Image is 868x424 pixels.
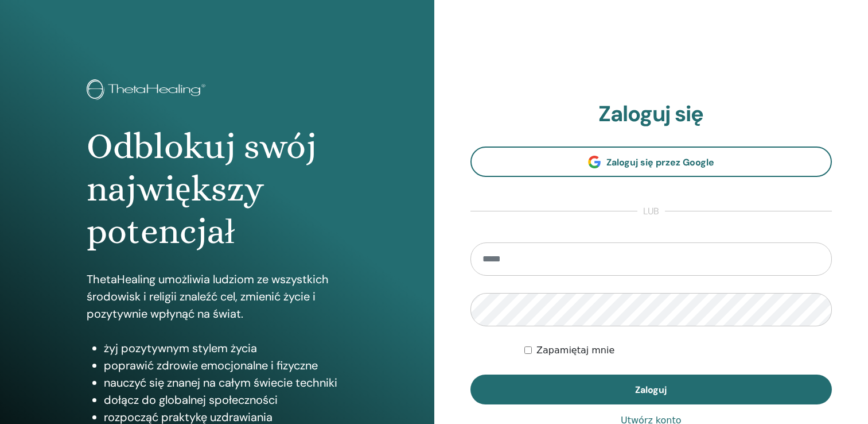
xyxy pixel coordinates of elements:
[104,340,347,357] li: żyj pozytywnym stylem życia
[635,384,667,396] span: Zaloguj
[104,391,347,408] li: dołącz do globalnej społeczności
[470,101,832,128] h2: Zaloguj się
[470,375,832,404] button: Zaloguj
[87,271,347,322] p: ThetaHealing umożliwia ludziom ze wszystkich środowisk i religii znaleźć cel, zmienić życie i poz...
[104,374,347,391] li: nauczyć się znanej na całym świecie techniki
[104,357,347,374] li: poprawić zdrowie emocjonalne i fizyczne
[524,344,832,357] div: Keep me authenticated indefinitely or until I manually logout
[536,344,614,357] label: Zapamiętaj mnie
[606,156,714,168] span: Zaloguj się przez Google
[637,205,665,218] span: lub
[87,125,347,253] h1: Odblokuj swój największy potencjał
[470,147,832,177] a: Zaloguj się przez Google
